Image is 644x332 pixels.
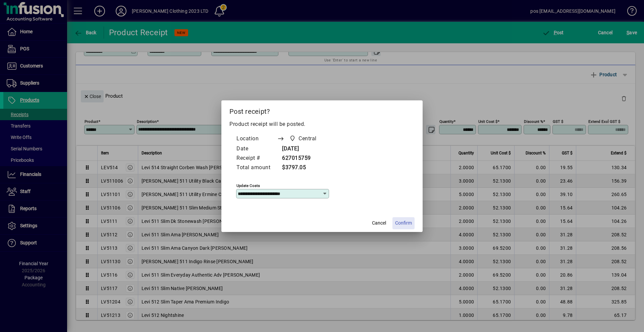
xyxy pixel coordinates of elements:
td: $3797.05 [277,163,329,173]
td: Receipt # [236,154,277,163]
td: [DATE] [277,144,329,154]
td: Location [236,134,277,144]
span: Confirm [395,220,412,227]
span: Central [287,134,319,143]
mat-label: Update costs [236,183,260,188]
button: Cancel [368,217,390,229]
button: Confirm [392,217,415,229]
span: Cancel [372,220,386,227]
td: 627015759 [277,154,329,163]
td: Date [236,144,277,154]
td: Total amount [236,163,277,173]
span: Central [299,135,317,143]
h2: Post receipt? [221,100,423,120]
p: Product receipt will be posted. [229,120,415,128]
